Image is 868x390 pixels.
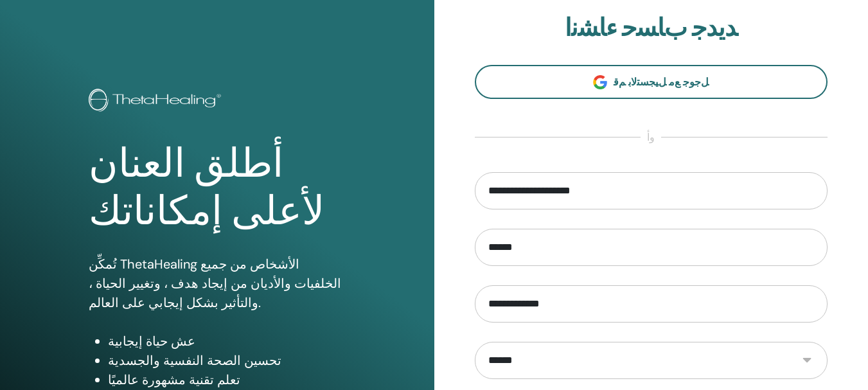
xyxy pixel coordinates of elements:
[108,332,346,351] li: عش حياة إيجابية
[475,13,828,43] h2: ﺪﻳﺪﺟ ﺏﺎﺴﺣ ءﺎﺸﻧﺍ
[614,75,709,89] span: ﻞﺟﻮﺟ ﻊﻣ ﻞﻴﺠﺴﺘﻟﺎﺑ ﻢﻗ
[89,254,346,312] p: تُمكِّن ThetaHealing الأشخاص من جميع الخلفيات والأديان من إيجاد هدف ، وتغيير الحياة ، والتأثير بش...
[641,130,661,145] span: ﻭﺃ
[475,65,828,99] a: ﻞﺟﻮﺟ ﻊﻣ ﻞﻴﺠﺴﺘﻟﺎﺑ ﻢﻗ
[108,370,346,389] li: تعلم تقنية مشهورة عالميًا
[89,140,346,236] h1: أطلق العنان لأعلى إمكاناتك
[108,351,346,370] li: تحسين الصحة النفسية والجسدية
